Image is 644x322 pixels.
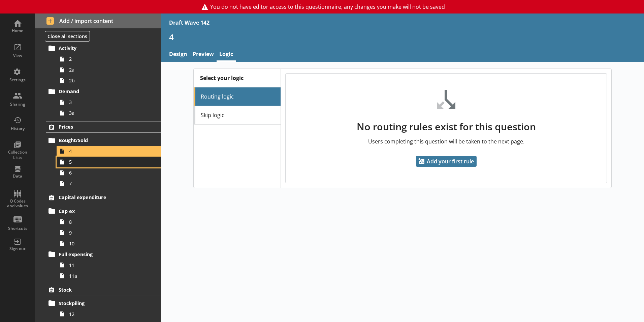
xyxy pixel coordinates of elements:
button: Add / import content [35,14,161,28]
a: 10 [57,238,161,249]
span: 2a [69,66,144,73]
div: View [6,53,29,58]
span: Add / import content [46,17,150,25]
a: Bought/Sold [46,135,161,146]
span: 4 [69,148,144,154]
a: Capital expenditure [46,192,161,203]
a: 2b [57,75,161,86]
a: Full expensing [46,249,161,260]
a: 8 [57,216,161,227]
span: Full expensing [59,251,141,258]
span: 9 [69,230,144,236]
li: Cap ex8910 [49,206,161,249]
a: Cap ex [46,206,161,216]
a: 11a [57,270,161,281]
div: Home [6,28,29,33]
span: 3a [69,110,144,116]
button: Close all sections [45,31,90,42]
a: 5 [57,157,161,167]
span: 11 [69,262,144,268]
span: 10 [69,240,144,247]
span: 5 [69,159,144,165]
span: Stockpiling [59,300,141,306]
span: Capital expenditure [59,194,141,200]
div: Sign out [6,246,29,251]
li: Stockpiling12 [49,298,161,319]
a: 4 [57,146,161,157]
div: Select your logic [194,69,281,87]
a: Stockpiling [46,298,161,308]
span: 8 [69,219,144,225]
span: 3 [69,99,144,105]
span: 6 [69,169,144,176]
span: Stock [59,287,141,293]
li: TurnoverActivity22a2bDemand33a [35,29,161,118]
a: 6 [57,167,161,178]
a: Demand [46,86,161,97]
li: Activity22a2b [49,43,161,86]
p: Users completing this question will be taken to the next page. [286,138,607,145]
span: Demand [59,88,141,95]
li: Capital expenditureCap ex8910Full expensing1111a [35,192,161,281]
a: Activity [46,43,161,54]
div: Collection Lists [6,150,29,160]
span: 2b [69,77,144,84]
h1: 4 [169,32,636,42]
div: History [6,126,29,131]
a: 12 [57,308,161,319]
li: Bought/Sold4567 [49,135,161,189]
a: Logic [217,48,236,62]
li: PricesBought/Sold4567 [35,121,161,189]
a: 3 [57,97,161,108]
a: Design [166,48,190,62]
div: Settings [6,77,29,83]
span: Activity [59,45,141,51]
span: 2 [69,56,144,62]
li: Full expensing1111a [49,249,161,281]
span: 12 [69,311,144,317]
span: Prices [59,124,141,130]
button: Add your first rule [416,156,477,167]
span: Bought/Sold [59,137,141,143]
span: Cap ex [59,208,141,214]
a: Skip logic [194,106,281,125]
a: 2a [57,64,161,75]
div: Q Codes and values [6,199,29,209]
a: Prices [46,121,161,133]
span: 11a [69,273,144,279]
a: 7 [57,178,161,189]
a: Stock [46,284,161,295]
a: 3a [57,108,161,118]
a: Preview [190,48,217,62]
span: 7 [69,180,144,187]
div: Sharing [6,102,29,107]
div: Shortcuts [6,226,29,231]
a: 11 [57,260,161,270]
a: 9 [57,227,161,238]
li: Demand33a [49,86,161,118]
h2: No routing rules exist for this question [286,120,607,133]
div: Draft Wave 142 [169,19,210,26]
div: Data [6,173,29,179]
a: 2 [57,54,161,64]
